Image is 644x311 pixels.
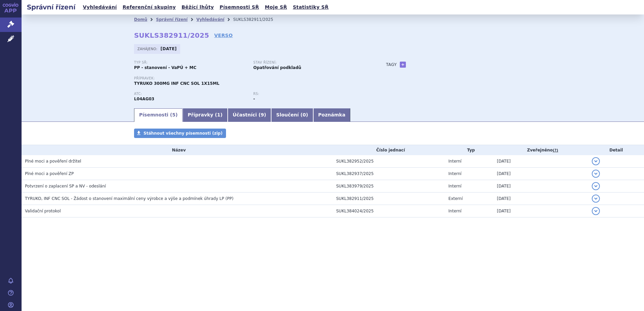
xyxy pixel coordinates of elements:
p: RS: [253,92,366,96]
strong: NATALIZUMAB [134,97,154,101]
a: Moje SŘ [263,3,289,12]
span: 9 [261,112,264,117]
a: VERSO [214,32,233,39]
th: Číslo jednací [333,145,445,155]
button: detail [592,157,600,165]
button: detail [592,170,600,178]
span: Validační protokol [25,209,61,213]
td: SUKL384024/2025 [333,205,445,217]
span: Plné moci a pověření ZP [25,171,74,176]
a: Sloučení (0) [271,108,313,122]
span: Stáhnout všechny písemnosti (zip) [143,131,223,136]
th: Název [22,145,333,155]
td: [DATE] [493,168,588,180]
a: Domů [134,17,147,22]
a: Stáhnout všechny písemnosti (zip) [134,129,226,138]
span: Interní [448,159,461,164]
a: + [400,62,406,68]
span: Interní [448,171,461,176]
a: Vyhledávání [81,3,119,12]
li: SUKLS382911/2025 [233,14,282,25]
td: SUKL382952/2025 [333,155,445,168]
span: Zahájeno: [137,46,159,51]
p: Typ SŘ: [134,61,247,65]
abbr: (?) [553,148,558,153]
td: SUKL382937/2025 [333,168,445,180]
a: Písemnosti (5) [134,108,183,122]
th: Typ [445,145,493,155]
span: Potvrzení o zaplacení SP a NV - odeslání [25,184,106,188]
span: Interní [448,184,461,188]
th: Detail [588,145,644,155]
button: detail [592,207,600,215]
p: ATC: [134,92,247,96]
td: SUKL382911/2025 [333,193,445,205]
strong: SUKLS382911/2025 [134,31,209,39]
a: Statistiky SŘ [291,3,330,12]
strong: Opatřování podkladů [253,65,301,70]
a: Účastníci (9) [228,108,271,122]
span: 1 [217,112,221,117]
span: 5 [172,112,175,117]
a: Vyhledávání [196,17,224,22]
span: 0 [302,112,306,117]
p: Přípravek: [134,76,373,80]
a: Referenční skupiny [121,3,178,12]
h2: Správní řízení [22,2,81,12]
td: SUKL383979/2025 [333,180,445,193]
strong: - [253,97,255,101]
span: Plné moci a pověření držitel [25,159,81,164]
a: Písemnosti SŘ [218,3,261,12]
span: TYRUKO, INF CNC SOL - Žádost o stanovení maximální ceny výrobce a výše a podmínek úhrady LP (PP) [25,196,233,201]
td: [DATE] [493,180,588,193]
a: Poznámka [313,108,351,122]
td: [DATE] [493,205,588,217]
p: Stav řízení: [253,61,366,65]
a: Běžící lhůty [180,3,216,12]
td: [DATE] [493,155,588,168]
button: detail [592,182,600,190]
th: Zveřejněno [493,145,588,155]
span: Externí [448,196,462,201]
td: [DATE] [493,193,588,205]
span: TYRUKO 300MG INF CNC SOL 1X15ML [134,81,219,86]
strong: [DATE] [161,46,177,51]
span: Interní [448,209,461,213]
button: detail [592,195,600,203]
strong: PP - stanovení - VaPÚ + MC [134,65,196,70]
a: Přípravky (1) [183,108,227,122]
h3: Tagy [386,61,397,69]
a: Správní řízení [156,17,188,22]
